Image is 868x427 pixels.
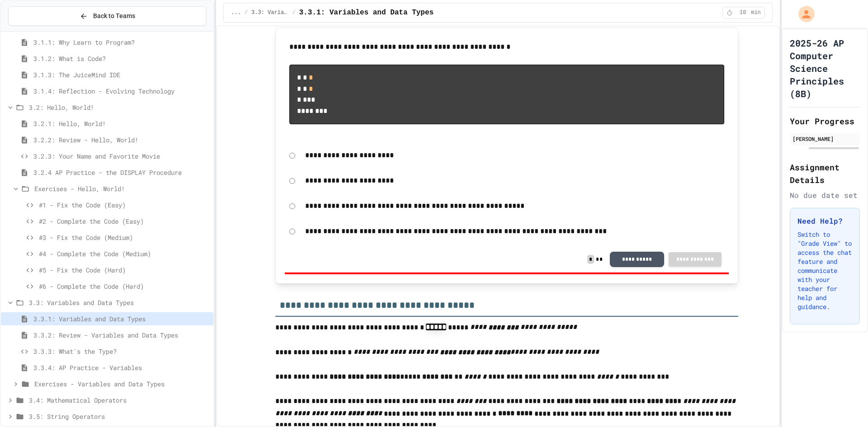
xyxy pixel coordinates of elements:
span: 3.1.2: What is Code? [33,54,210,63]
span: Exercises - Variables and Data Types [34,379,210,389]
span: Back to Teams [93,11,135,21]
span: 3.2.1: Hello, World! [33,119,210,128]
span: #3 - Fix the Code (Medium) [39,233,210,242]
span: 3.5: String Operators [29,412,210,421]
span: 3.3.1: Variables and Data Types [299,7,434,18]
div: [PERSON_NAME] [793,135,857,143]
div: My Account [789,4,817,24]
span: ... [231,9,241,16]
span: 3.2: Hello, World! [29,103,210,112]
span: #2 - Complete the Code (Easy) [39,216,210,226]
span: 3.3.1: Variables and Data Types [33,314,210,324]
div: No due date set [790,190,860,201]
span: #5 - Fix the Code (Hard) [39,265,210,275]
span: 3.3.2: Review - Variables and Data Types [33,330,210,340]
span: min [751,9,761,16]
span: 3.2.2: Review - Hello, World! [33,135,210,145]
span: #4 - Complete the Code (Medium) [39,249,210,258]
span: 3.3: Variables and Data Types [251,9,288,16]
h3: Need Help? [797,216,852,226]
span: Exercises - Hello, World! [34,184,210,193]
span: 3.1.4: Reflection - Evolving Technology [33,86,210,96]
span: 3.2.3: Your Name and Favorite Movie [33,151,210,161]
span: 3.4: Mathematical Operators [29,395,210,405]
span: 3.1.3: The JuiceMind IDE [33,70,210,80]
span: #6 - Complete the Code (Hard) [39,282,210,291]
h2: Assignment Details [790,161,860,186]
h2: Your Progress [790,115,860,127]
h1: 2025-26 AP Computer Science Principles (8B) [790,37,860,100]
span: #1 - Fix the Code (Easy) [39,200,210,210]
span: / [245,9,248,16]
p: Switch to "Grade View" to access the chat feature and communicate with your teacher for help and ... [797,230,852,311]
span: 10 [736,9,750,16]
span: / [292,9,295,16]
span: 3.3: Variables and Data Types [29,298,210,307]
span: 3.1.1: Why Learn to Program? [33,38,210,47]
span: 3.3.3: What's the Type? [33,347,210,356]
span: 3.3.4: AP Practice - Variables [33,363,210,372]
span: 3.2.4 AP Practice - the DISPLAY Procedure [33,168,210,177]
